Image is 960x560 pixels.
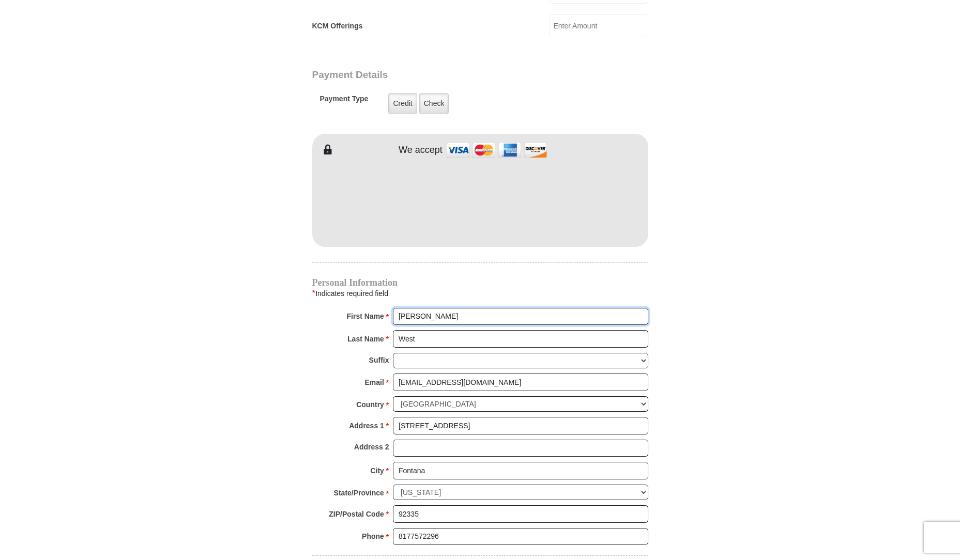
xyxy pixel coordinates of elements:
h3: Payment Details [312,69,576,81]
strong: Phone [362,529,384,543]
strong: Email [365,375,384,390]
h4: Personal Information [312,278,648,287]
img: credit cards accepted [445,139,548,161]
h5: Payment Type [320,95,369,108]
strong: Address 2 [354,440,389,454]
label: Credit [388,93,417,114]
strong: Last Name [347,332,384,346]
label: Check [419,93,449,114]
strong: Country [356,397,384,412]
div: Indicates required field [312,287,648,300]
strong: Suffix [369,353,389,367]
strong: Address 1 [349,418,384,433]
input: Enter Amount [550,14,648,37]
label: KCM Offerings [312,21,363,32]
h4: We accept [399,145,443,156]
strong: First Name [347,309,384,323]
strong: City [370,463,384,478]
strong: ZIP/Postal Code [329,507,384,521]
strong: State/Province [334,486,384,500]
